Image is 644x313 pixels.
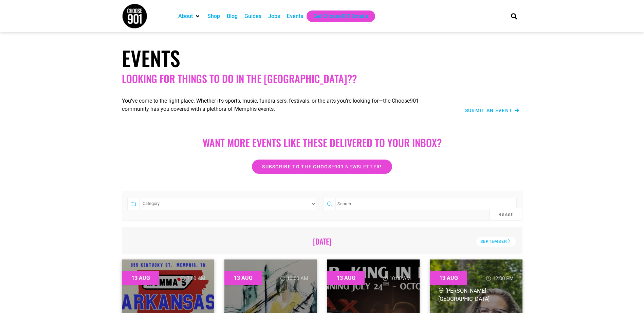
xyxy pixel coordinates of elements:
h1: Events [122,46,522,70]
input: Search [335,198,516,210]
a: Blog [227,12,238,20]
a: Subscribe to the Choose901 newsletter! [252,160,392,174]
a: Get Choose901 Emails [313,12,368,20]
div: About [175,11,204,22]
h2: Looking for things to do in the [GEOGRAPHIC_DATA]?? [122,72,522,85]
a: Submit an Event [465,108,520,113]
h2: [DATE] [131,237,513,246]
nav: Main nav [175,11,499,22]
h2: Want more EVENTS LIKE THESE DELIVERED TO YOUR INBOX? [129,137,516,149]
a: About [178,12,193,20]
a: Events [287,12,303,20]
a: Jobs [268,12,280,20]
span: [PERSON_NAME][GEOGRAPHIC_DATA] [438,288,490,302]
a: Shop [207,12,220,20]
div: Search [508,11,519,22]
p: You’ve come to the right place. Whether it’s sports, music, fundraisers, festivals, or the arts y... [122,97,441,113]
span: Submit an Event [465,108,513,113]
a: Guides [244,12,261,20]
button: Reset [490,208,522,220]
span: Subscribe to the Choose901 newsletter! [262,164,382,169]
